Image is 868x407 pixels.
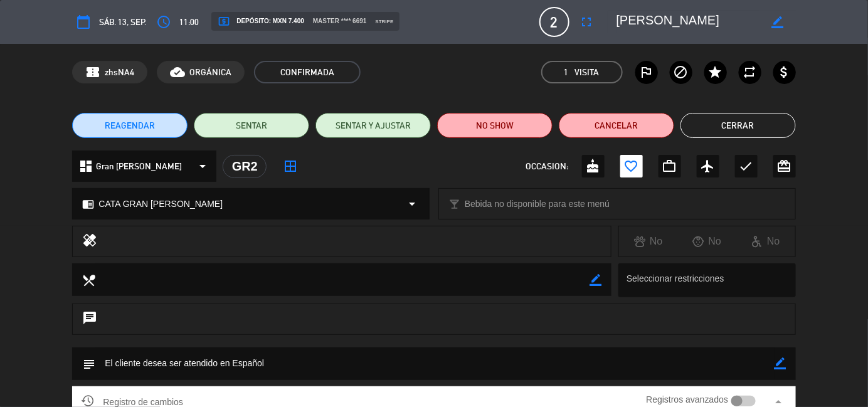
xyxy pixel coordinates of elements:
i: block [674,65,689,80]
button: REAGENDAR [72,113,188,138]
button: access_time [152,11,175,33]
span: confirmation_number [85,65,100,80]
i: card_giftcard [777,159,792,174]
i: fullscreen [580,14,595,29]
span: Gran [PERSON_NAME] [96,159,182,174]
div: No [678,233,737,250]
i: airplanemode_active [701,159,716,174]
i: cake [586,159,601,174]
i: chrome_reader_mode [82,198,94,210]
span: 1 [564,65,569,80]
span: Bebida no disponible para este menú [465,197,610,211]
i: dashboard [78,159,93,174]
i: border_color [772,16,784,28]
button: NO SHOW [437,113,553,138]
span: OCCASION: [526,159,569,174]
i: star [708,65,723,80]
i: local_atm [218,15,230,28]
span: 11:00 [179,15,199,29]
span: CONFIRMADA [254,61,361,83]
i: access_time [156,14,171,29]
em: Visita [575,65,600,80]
span: Depósito: MXN 7.400 [218,15,304,28]
i: attach_money [777,65,792,80]
i: check [739,159,754,174]
i: cloud_done [170,65,185,80]
span: stripe [376,18,394,26]
button: Cerrar [680,113,796,138]
i: outlined_flag [639,65,654,80]
span: CATA GRAN [PERSON_NAME] [98,197,223,211]
div: No [619,233,678,250]
span: zhsNA4 [105,65,134,80]
i: repeat [743,65,758,80]
i: arrow_drop_down [195,159,210,174]
div: No [736,233,795,250]
i: border_all [283,159,298,174]
label: Registros avanzados [646,393,728,407]
i: local_bar [448,198,460,210]
i: border_color [590,274,602,286]
i: subject [82,357,95,371]
button: SENTAR Y AJUSTAR [315,113,431,138]
button: fullscreen [576,11,598,33]
i: favorite_border [624,159,639,174]
i: local_dining [82,273,95,287]
i: calendar_today [76,14,91,29]
i: work_outline [662,159,677,174]
i: arrow_drop_down [405,196,420,211]
i: border_color [775,357,786,369]
button: calendar_today [72,11,95,33]
i: healing [82,233,97,250]
span: 2 [539,7,569,37]
span: sáb. 13, sep. [99,15,146,29]
button: SENTAR [194,113,309,138]
button: Cancelar [559,113,674,138]
i: chat [82,310,97,328]
span: REAGENDAR [105,119,155,132]
div: GR2 [223,155,267,178]
span: ORGÁNICA [189,65,231,80]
